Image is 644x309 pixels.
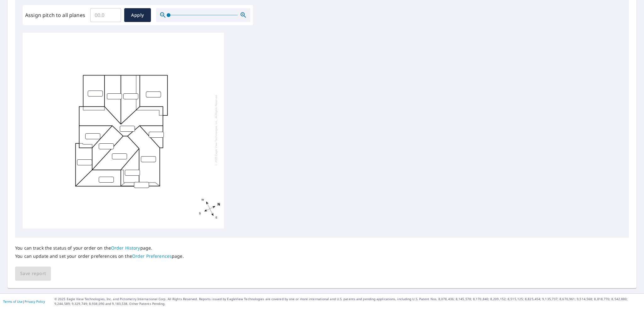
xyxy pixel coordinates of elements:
[54,297,641,306] p: © 2025 Eagle View Technologies, Inc. and Pictometry International Corp. All Rights Reserved. Repo...
[111,245,140,251] a: Order History
[25,299,45,304] a: Privacy Policy
[124,8,151,22] button: Apply
[132,253,172,259] a: Order Preferences
[25,11,85,19] label: Assign pitch to all planes
[15,245,184,251] p: You can track the status of your order on the page.
[3,300,45,303] p: |
[3,299,23,304] a: Terms of Use
[90,6,121,24] input: 00.0
[15,253,184,259] p: You can update and set your order preferences on the page.
[129,11,146,19] span: Apply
